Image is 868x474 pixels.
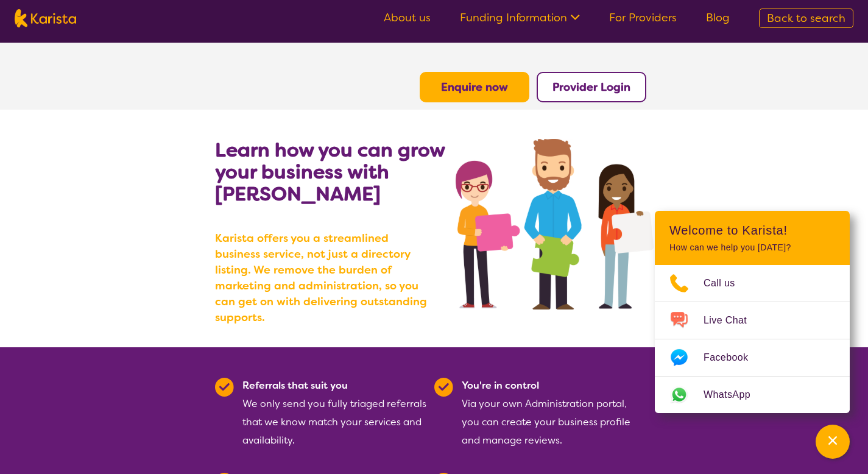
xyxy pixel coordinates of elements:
span: Call us [704,274,750,292]
img: grow your business with Karista [456,139,653,310]
ul: Choose channel [655,265,850,413]
a: Enquire now [441,80,508,94]
button: Provider Login [537,72,646,102]
span: Facebook [704,348,763,367]
p: How can we help you [DATE]? [669,242,835,253]
span: Live Chat [704,311,761,330]
img: Tick [434,378,453,397]
a: For Providers [609,10,677,25]
button: Channel Menu [816,425,850,459]
div: Channel Menu [655,211,850,413]
a: Funding Information [460,10,580,25]
b: Karista offers you a streamlined business service, not just a directory listing. We remove the bu... [215,230,434,325]
b: You're in control [462,379,539,392]
a: Provider Login [552,80,630,94]
h2: Welcome to Karista! [669,223,835,238]
b: Referrals that suit you [242,379,348,392]
div: We only send you fully triaged referrals that we know match your services and availability. [242,377,427,450]
span: Back to search [767,11,845,26]
span: WhatsApp [704,386,765,404]
a: About us [384,10,431,25]
button: Enquire now [420,72,529,102]
img: Karista logo [15,9,76,27]
img: Tick [215,378,234,397]
div: Via your own Administration portal, you can create your business profile and manage reviews. [462,377,646,450]
a: Back to search [759,9,853,28]
a: Blog [706,10,730,25]
a: Web link opens in a new tab. [655,377,850,413]
b: Learn how you can grow your business with [PERSON_NAME] [215,137,445,207]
